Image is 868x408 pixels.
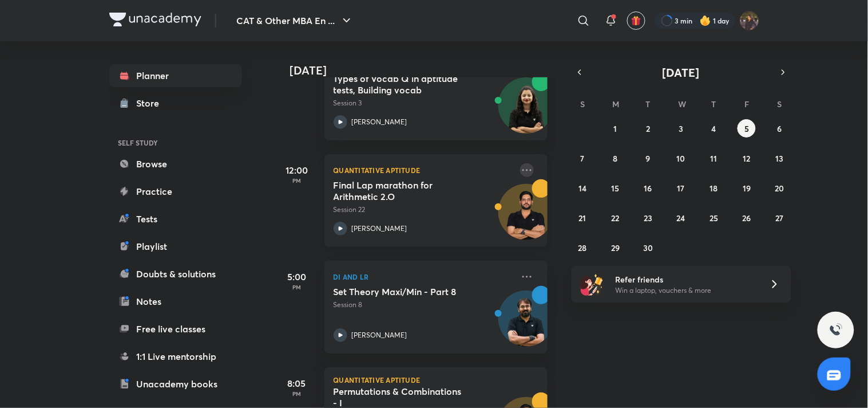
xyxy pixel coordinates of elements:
p: Quantitative Aptitude [334,376,538,383]
img: Avatar [499,190,554,245]
abbr: September 18, 2025 [710,183,718,194]
abbr: Wednesday [678,99,686,109]
p: DI and LR [334,270,513,284]
abbr: September 28, 2025 [578,242,587,253]
p: Session 22 [334,205,513,215]
button: September 14, 2025 [573,179,592,197]
button: September 23, 2025 [639,209,657,227]
abbr: Saturday [778,99,782,109]
abbr: September 14, 2025 [578,183,586,194]
p: [PERSON_NAME] [352,223,407,234]
abbr: September 7, 2025 [581,153,585,164]
button: September 2, 2025 [639,119,657,138]
abbr: September 3, 2025 [679,123,683,134]
a: Browse [109,152,242,175]
img: ttu [829,323,843,337]
abbr: September 9, 2025 [646,153,651,164]
button: September 10, 2025 [672,149,690,167]
button: CAT & Other MBA En ... [230,9,360,32]
button: September 20, 2025 [771,179,789,197]
abbr: September 17, 2025 [677,183,685,194]
h5: 8:05 [274,376,320,390]
h4: [DATE] [290,64,559,77]
button: September 21, 2025 [573,209,592,227]
button: September 4, 2025 [705,119,723,138]
span: [DATE] [663,65,700,80]
button: September 11, 2025 [705,149,723,167]
p: PM [274,284,320,291]
abbr: September 8, 2025 [613,153,618,164]
a: Free live classes [109,317,242,340]
abbr: Friday [744,99,749,109]
h5: 12:00 [274,163,320,177]
img: Avatar [499,297,554,352]
button: September 9, 2025 [639,149,657,167]
a: Tests [109,207,242,230]
p: [PERSON_NAME] [352,117,407,127]
abbr: September 22, 2025 [612,213,620,223]
h5: 5:00 [274,270,320,284]
button: September 12, 2025 [738,149,756,167]
abbr: Tuesday [646,99,651,109]
p: Win a laptop, vouchers & more [615,285,756,296]
abbr: September 25, 2025 [710,213,718,223]
a: Notes [109,290,242,313]
p: Session 8 [334,300,513,310]
abbr: September 4, 2025 [712,123,716,134]
abbr: September 15, 2025 [612,183,620,194]
img: streak [700,15,711,26]
button: September 8, 2025 [607,149,625,167]
abbr: September 24, 2025 [677,213,685,223]
button: September 22, 2025 [607,209,625,227]
button: September 1, 2025 [607,119,625,138]
abbr: Sunday [580,99,585,109]
a: Company Logo [109,13,201,29]
button: avatar [627,11,645,30]
p: Session 3 [334,98,513,108]
button: September 5, 2025 [738,119,756,138]
button: September 18, 2025 [705,179,723,197]
abbr: September 11, 2025 [711,153,718,164]
abbr: Thursday [712,99,716,109]
abbr: September 21, 2025 [579,213,586,223]
h6: Refer friends [615,273,756,285]
abbr: September 19, 2025 [743,183,751,194]
img: referral [581,273,604,296]
abbr: September 6, 2025 [778,123,782,134]
p: PM [274,177,320,184]
button: September 26, 2025 [738,209,756,227]
button: September 7, 2025 [573,149,592,167]
a: Practice [109,180,242,203]
p: Quantitative Aptitude [334,163,513,177]
a: Store [109,92,242,115]
h5: Set Theory Maxi/Min - Part 8 [334,286,476,297]
img: Bhumika Varshney [740,11,759,30]
abbr: September 5, 2025 [744,123,749,134]
button: September 19, 2025 [738,179,756,197]
h5: Final Lap marathon for Arithmetic 2.O [334,179,476,202]
abbr: September 30, 2025 [644,242,653,253]
a: Planner [109,64,242,87]
button: September 30, 2025 [639,238,657,257]
abbr: September 23, 2025 [644,213,653,223]
abbr: September 1, 2025 [614,123,617,134]
abbr: Monday [613,99,620,109]
button: September 27, 2025 [771,209,789,227]
abbr: September 10, 2025 [677,153,685,164]
button: September 13, 2025 [771,149,789,167]
button: September 24, 2025 [672,209,690,227]
abbr: September 16, 2025 [644,183,652,194]
button: September 29, 2025 [607,238,625,257]
h5: Types of Vocab Q in aptitude tests, Building vocab [334,73,476,96]
abbr: September 20, 2025 [775,183,784,194]
a: Playlist [109,235,242,258]
a: 1:1 Live mentorship [109,345,242,368]
button: September 15, 2025 [607,179,625,197]
abbr: September 2, 2025 [647,123,651,134]
p: [PERSON_NAME] [352,330,407,340]
abbr: September 12, 2025 [743,153,751,164]
button: September 17, 2025 [672,179,690,197]
button: [DATE] [588,64,775,80]
img: Company Logo [109,13,201,26]
button: September 3, 2025 [672,119,690,138]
